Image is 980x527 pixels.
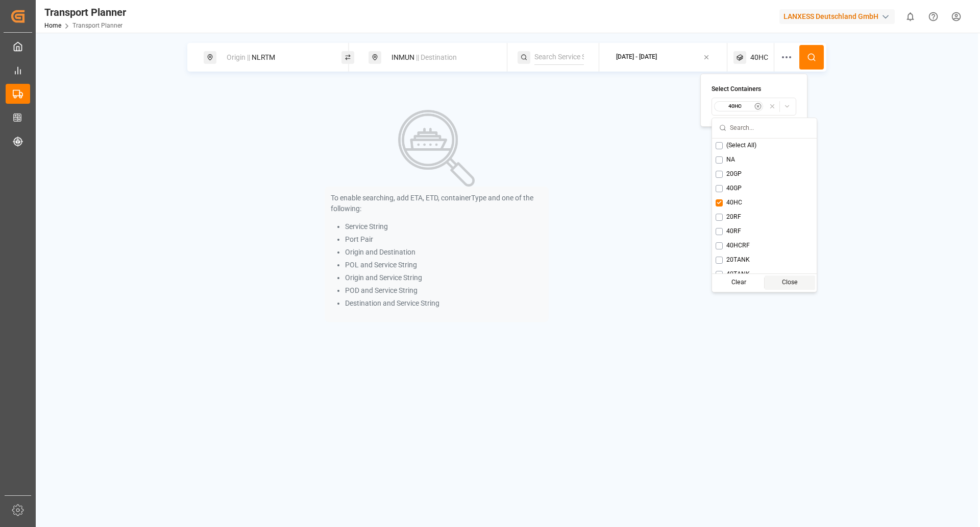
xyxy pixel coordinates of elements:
span: 20TANK [726,256,750,265]
div: Transport Planner [44,5,126,20]
span: 40GP [726,184,742,193]
li: Origin and Destination [345,247,543,258]
div: Close [765,276,815,290]
button: 40HC [712,98,796,116]
li: Destination and Service String [345,298,543,309]
h4: Select Containers [712,85,796,94]
span: 40RF [726,227,741,236]
input: Search Service String [534,50,584,65]
span: 40HC [750,52,768,63]
span: 20GP [726,170,742,179]
button: show 0 new notifications [899,5,922,28]
a: Home [44,22,61,29]
li: Service String [345,221,543,232]
span: (Select All) [726,141,756,150]
div: Clear [714,276,765,290]
span: NA [726,155,735,165]
p: To enable searching, add ETA, ETD, containerType and one of the following: [331,193,543,214]
div: LANXESS Deutschland GmbH [779,9,895,24]
input: Search... [730,118,810,138]
span: 40HC [726,198,742,208]
small: 40HC [717,103,753,110]
li: POL and Service String [345,260,543,270]
li: Port Pair [345,234,543,245]
span: || Destination [416,53,457,61]
span: Origin || [227,53,250,61]
div: NLRTM [220,48,331,67]
img: Search [398,110,475,187]
div: INMUN [385,48,496,67]
div: [DATE] - [DATE] [616,53,657,62]
span: 40HCRF [726,241,750,250]
button: LANXESS Deutschland GmbH [779,7,899,26]
button: Help Center [922,5,945,28]
li: Origin and Service String [345,272,543,283]
div: Suggestions [712,139,817,292]
li: POD and Service String [345,285,543,296]
span: 40TANK [726,270,750,279]
button: [DATE] - [DATE] [605,48,721,67]
span: 20RF [726,213,741,222]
